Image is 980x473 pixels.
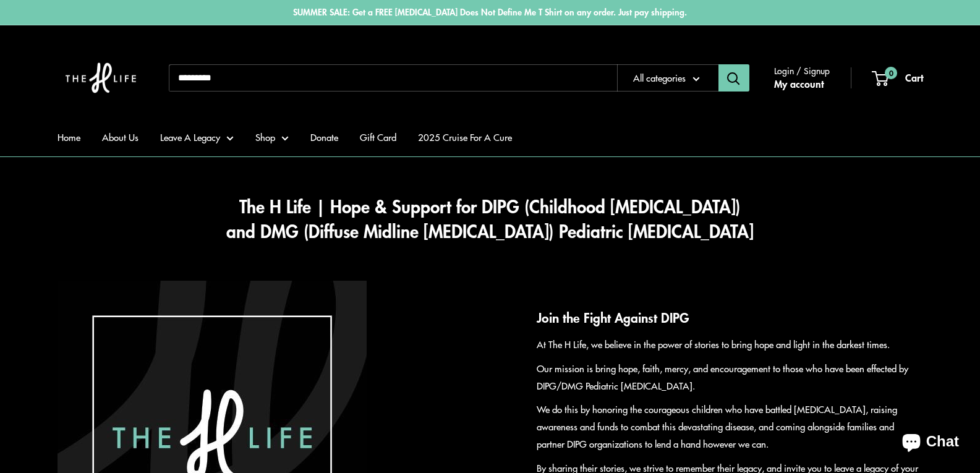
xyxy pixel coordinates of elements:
a: Gift Card [360,129,396,146]
p: Our mission is bring hope, faith, mercy, and encouragement to those who have been effected by DIP... [537,360,923,394]
a: Donate [310,129,338,146]
h1: The H Life | Hope & Support for DIPG (Childhood [MEDICAL_DATA]) and DMG (Diffuse Midline [MEDICAL... [58,194,923,244]
input: Search... [169,64,617,92]
a: Shop [255,129,289,146]
a: 0 Cart [873,69,923,87]
p: We do this by honoring the courageous children who have battled [MEDICAL_DATA], raising awareness... [537,401,923,453]
a: Leave A Legacy [160,129,234,146]
inbox-online-store-chat: Shopify online store chat [891,423,970,463]
a: My account [774,75,824,93]
span: 0 [884,67,897,79]
a: Home [58,129,80,146]
p: At The H Life, we believe in the power of stories to bring hope and light in the darkest times. [537,336,923,353]
h2: Join the Fight Against DIPG [537,308,923,328]
img: The H Life [58,38,144,118]
a: 2025 Cruise For A Cure [418,129,512,146]
button: Search [718,64,749,92]
a: About Us [102,129,138,146]
span: Cart [905,70,923,85]
span: Login / Signup [774,62,830,79]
